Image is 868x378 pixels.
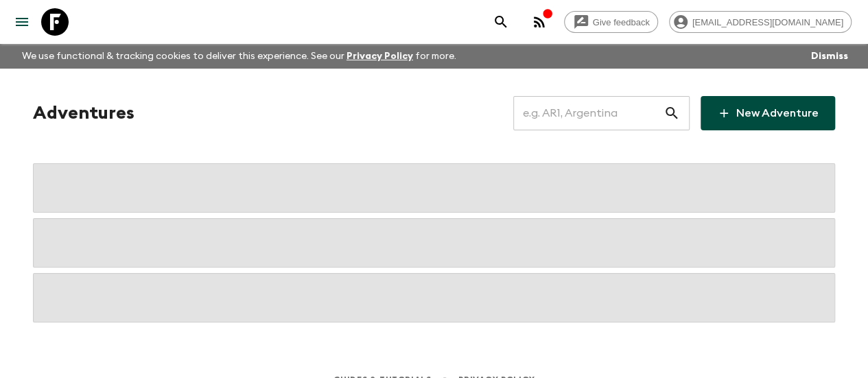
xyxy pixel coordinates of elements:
[808,47,852,66] button: Dismiss
[487,8,515,36] button: search adventures
[685,17,851,27] span: [EMAIL_ADDRESS][DOMAIN_NAME]
[513,94,664,132] input: e.g. AR1, Argentina
[585,17,657,27] span: Give feedback
[16,44,462,69] p: We use functional & tracking cookies to deliver this experience. See our for more.
[347,51,413,61] a: Privacy Policy
[669,11,852,33] div: [EMAIL_ADDRESS][DOMAIN_NAME]
[8,8,36,36] button: menu
[564,11,658,33] a: Give feedback
[33,99,134,127] h1: Adventures
[701,96,835,130] a: New Adventure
